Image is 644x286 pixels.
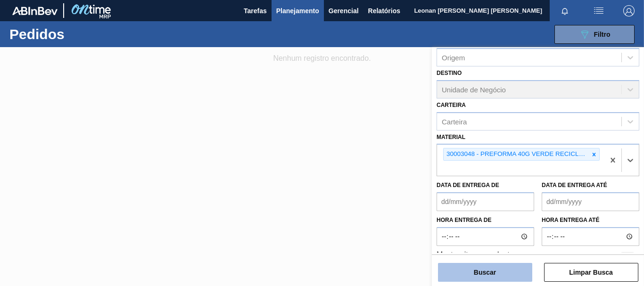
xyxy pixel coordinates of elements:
[437,102,466,108] label: Carteira
[368,5,400,16] span: Relatórios
[542,213,639,227] label: Hora entrega até
[593,5,604,16] img: userActions
[276,5,319,16] span: Planejamento
[623,5,635,16] img: Logout
[244,5,267,16] span: Tarefas
[442,117,467,125] div: Carteira
[437,134,465,140] label: Material
[12,7,58,15] img: TNhmsLtSVTkK8tSr43FrP2fwEKptu5GPRR3wAAAABJRU5ErkJggg==
[594,31,611,38] span: Filtro
[437,192,534,211] input: dd/mm/yyyy
[329,5,359,16] span: Gerencial
[437,182,499,188] label: Data de Entrega de
[437,70,462,76] label: Destino
[437,213,534,227] label: Hora entrega de
[442,53,465,61] div: Origem
[444,148,589,160] div: 30003048 - PREFORMA 40G VERDE RECICLADA
[9,29,141,40] h1: Pedidos
[542,182,607,188] label: Data de Entrega até
[550,4,580,17] button: Notificações
[437,251,518,262] label: Mostrar itens pendentes
[542,192,639,211] input: dd/mm/yyyy
[554,25,635,44] button: Filtro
